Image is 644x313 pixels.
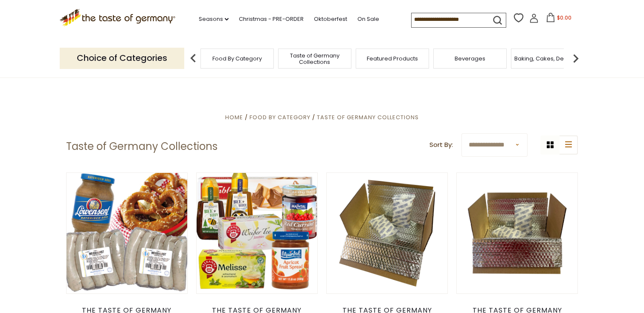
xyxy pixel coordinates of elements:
label: Sort By: [429,140,453,150]
a: Seasons [199,14,229,24]
p: Choice of Categories [60,48,184,69]
a: Food By Category [212,55,262,62]
img: The Taste of Germany Weisswurst & Pretzel Collection [67,173,187,293]
img: next arrow [567,50,584,67]
img: The Taste of Germany Honey Jam Tea Collection, 7pc - FREE SHIPPING [197,173,317,293]
a: Taste of Germany Collections [317,113,419,121]
img: FRAGILE Packaging [327,173,447,293]
a: Baking, Cakes, Desserts [514,55,580,62]
a: On Sale [357,14,379,24]
button: $0.00 [540,13,577,26]
img: previous arrow [185,50,202,67]
a: Taste of Germany Collections [281,52,349,65]
a: Food By Category [249,113,310,121]
h1: Taste of Germany Collections [66,140,218,153]
a: Featured Products [367,55,418,62]
a: Christmas - PRE-ORDER [239,14,304,24]
img: CHOCO Packaging [457,173,577,293]
a: Home [225,113,243,121]
a: Oktoberfest [314,14,347,24]
a: Beverages [455,55,485,62]
span: $0.00 [557,14,571,21]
